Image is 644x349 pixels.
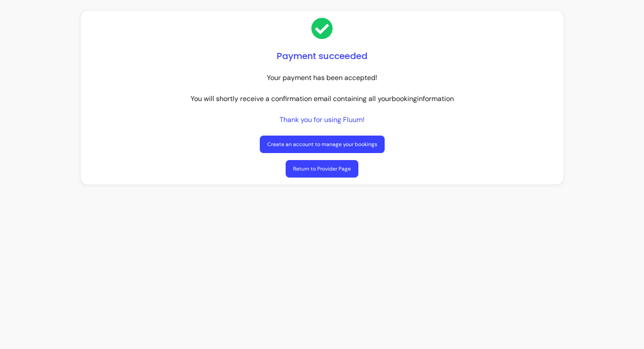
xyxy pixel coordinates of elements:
[191,94,454,104] p: You will shortly receive a confirmation email containing all your booking information
[267,73,377,83] p: Your payment has been accepted!
[280,115,364,125] p: Thank you for using Fluum!
[260,136,385,153] a: Create an account to manage your bookings
[277,50,368,62] h1: Payment succeeded
[286,160,358,178] a: Return to Provider Page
